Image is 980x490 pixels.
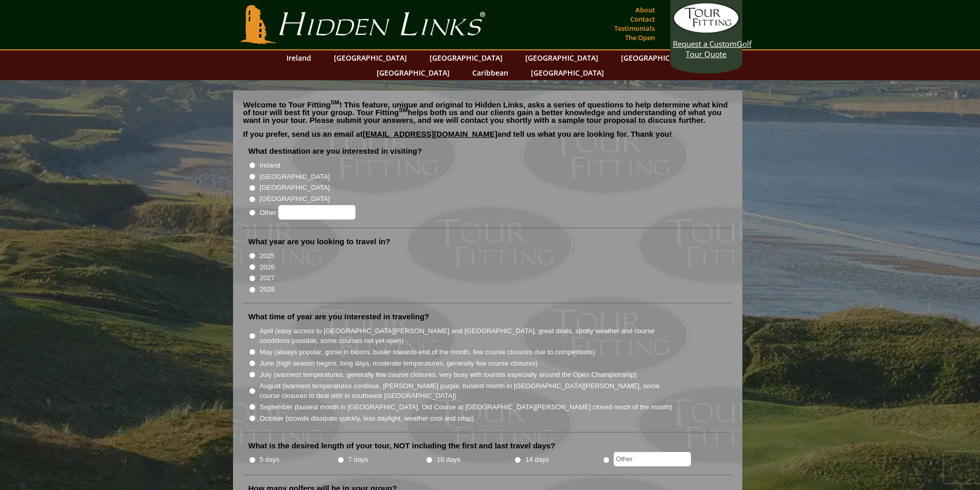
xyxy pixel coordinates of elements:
label: August (warmest temperatures continue, [PERSON_NAME] purple, busiest month in [GEOGRAPHIC_DATA][P... [260,381,673,401]
label: 2028 [260,284,275,295]
label: 14 days [525,455,549,465]
a: Testimonials [612,21,657,35]
label: Other: [260,205,355,220]
a: Caribbean [467,65,513,80]
label: October (crowds dissipate quickly, less daylight, weather cool and crisp) [260,413,474,424]
p: If you prefer, send us an email at and tell us what you are looking for. Thank you! [243,130,732,146]
a: [GEOGRAPHIC_DATA] [329,50,412,65]
a: Request a CustomGolf Tour Quote [673,3,740,59]
label: What destination are you interested in visiting? [248,146,422,156]
label: Ireland [260,160,280,171]
label: What year are you looking to travel in? [248,237,390,247]
sup: SM [331,99,340,105]
a: [GEOGRAPHIC_DATA] [526,65,609,80]
a: [GEOGRAPHIC_DATA] [424,50,508,65]
label: [GEOGRAPHIC_DATA] [260,172,330,182]
label: 2025 [260,251,275,261]
label: 5 days [260,455,280,465]
label: What time of year are you interested in traveling? [248,312,430,322]
label: May (always popular, gorse in bloom, busier towards end of the month, few course closures due to ... [260,347,595,357]
label: September (busiest month in [GEOGRAPHIC_DATA], Old Course at [GEOGRAPHIC_DATA][PERSON_NAME] close... [260,402,672,412]
a: [GEOGRAPHIC_DATA] [616,50,699,65]
label: 7 days [348,455,368,465]
span: Request a Custom [673,39,737,49]
label: 10 days [437,455,460,465]
label: April (easy access to [GEOGRAPHIC_DATA][PERSON_NAME] and [GEOGRAPHIC_DATA], great deals, spotty w... [260,326,673,346]
a: [EMAIL_ADDRESS][DOMAIN_NAME] [363,130,497,138]
label: June (high season begins, long days, moderate temperatures, generally few course closures) [260,358,538,369]
input: Other: [278,205,355,220]
a: Ireland [281,50,316,65]
label: What is the desired length of your tour, NOT including the first and last travel days? [248,441,556,451]
label: [GEOGRAPHIC_DATA] [260,183,330,193]
a: The Open [622,30,657,45]
a: About [633,3,657,17]
label: July (warmest temperatures, generally few course closures, very busy with tourists especially aro... [260,370,637,380]
a: [GEOGRAPHIC_DATA] [371,65,455,80]
label: 2027 [260,273,275,283]
label: 2026 [260,262,275,273]
a: Contact [628,12,657,26]
input: Other [614,452,691,466]
a: [GEOGRAPHIC_DATA] [520,50,603,65]
label: [GEOGRAPHIC_DATA] [260,194,330,204]
sup: SM [399,107,408,113]
p: Welcome to Tour Fitting ! This feature, unique and original to Hidden Links, asks a series of que... [243,101,732,124]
